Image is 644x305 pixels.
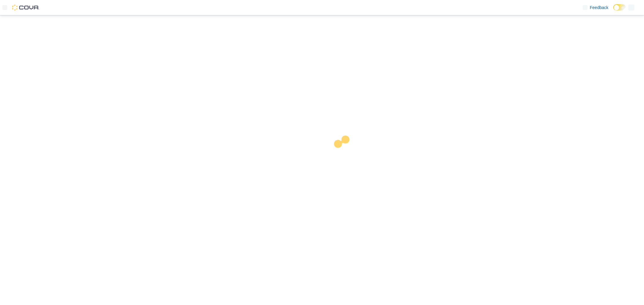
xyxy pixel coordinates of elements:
span: Feedback [590,5,608,11]
a: Feedback [580,2,611,14]
span: Dark Mode [613,11,614,11]
input: Dark Mode [613,4,626,11]
img: Cova [12,5,39,11]
img: cova-loader [322,131,367,176]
